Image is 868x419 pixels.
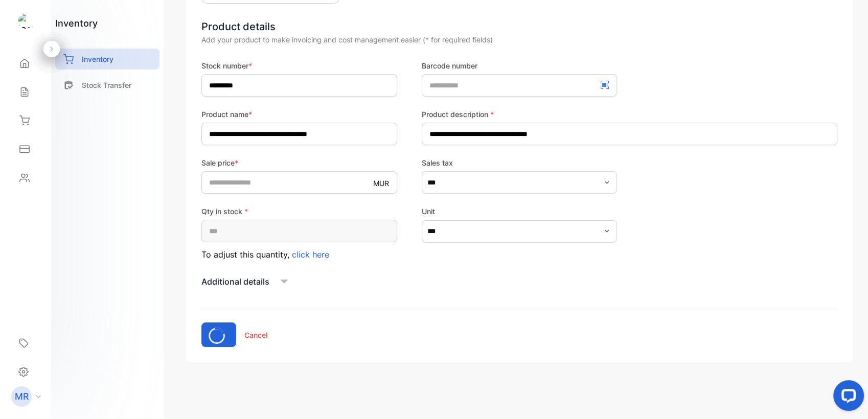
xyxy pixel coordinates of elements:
[201,248,397,261] p: To adjust this quantity,
[422,109,837,120] label: Product description
[201,275,269,288] p: Additional details
[422,206,618,217] label: Unit
[18,13,33,29] img: logo
[201,60,397,71] label: Stock number
[201,206,397,217] label: Qty in stock
[201,109,397,120] label: Product name
[82,80,131,90] p: Stock Transfer
[55,16,98,30] h1: inventory
[422,60,618,71] label: Barcode number
[55,75,159,96] a: Stock Transfer
[201,157,397,168] label: Sale price
[825,376,868,419] iframe: LiveChat chat widget
[15,390,29,403] p: MR
[244,330,267,340] p: Cancel
[82,54,113,64] p: Inventory
[292,249,329,260] span: click here
[373,178,389,189] p: MUR
[201,19,837,34] div: Product details
[201,34,837,45] div: Add your product to make invoicing and cost management easier (* for required fields)
[55,49,159,69] a: Inventory
[422,157,618,168] label: Sales tax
